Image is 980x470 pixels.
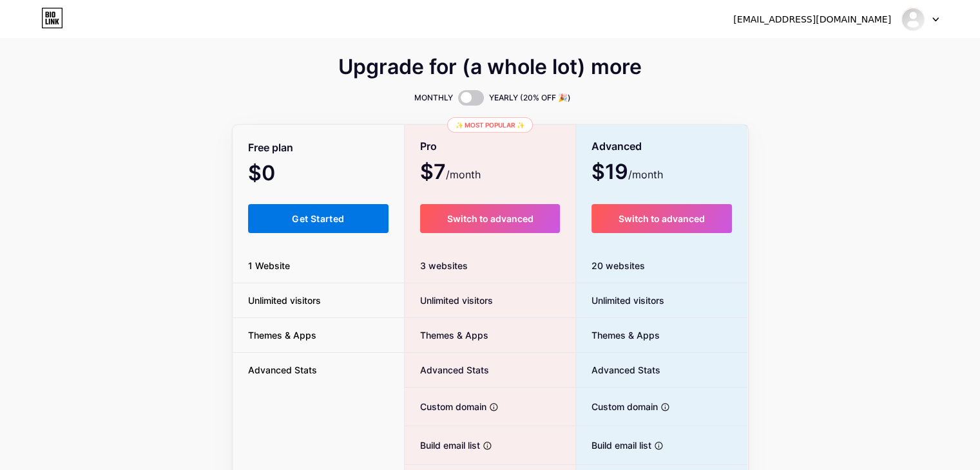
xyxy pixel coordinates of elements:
span: Advanced Stats [405,363,489,377]
span: Unlimited visitors [576,294,664,307]
span: Build email list [405,438,480,452]
div: ✨ Most popular ✨ [447,117,533,133]
span: $19 [591,164,663,182]
span: Get Started [292,213,344,224]
span: 1 Website [233,259,305,272]
button: Switch to advanced [420,204,560,233]
img: smartsecuretech [901,7,925,32]
span: /month [446,167,481,182]
span: Themes & Apps [576,328,660,342]
span: Unlimited visitors [405,294,493,307]
span: Build email list [576,438,651,452]
div: [EMAIL_ADDRESS][DOMAIN_NAME] [733,13,891,26]
span: Themes & Apps [405,328,488,342]
span: Themes & Apps [233,328,332,342]
span: YEARLY (20% OFF 🎉) [489,91,571,104]
div: 3 websites [405,249,575,283]
button: Get Started [248,204,389,233]
span: Custom domain [576,400,658,413]
div: 20 websites [576,249,748,283]
span: Pro [420,135,437,158]
span: $7 [420,164,481,182]
span: Advanced [591,135,642,158]
span: MONTHLY [414,91,453,104]
span: /month [628,167,663,182]
span: $0 [248,165,310,183]
span: Switch to advanced [619,213,705,224]
span: Free plan [248,136,293,159]
span: Advanced Stats [576,363,660,377]
span: Upgrade for (a whole lot) more [338,59,642,75]
span: Advanced Stats [233,363,332,377]
span: Unlimited visitors [233,294,336,307]
span: Custom domain [405,400,486,413]
button: Switch to advanced [591,204,733,233]
span: Switch to advanced [447,213,533,224]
